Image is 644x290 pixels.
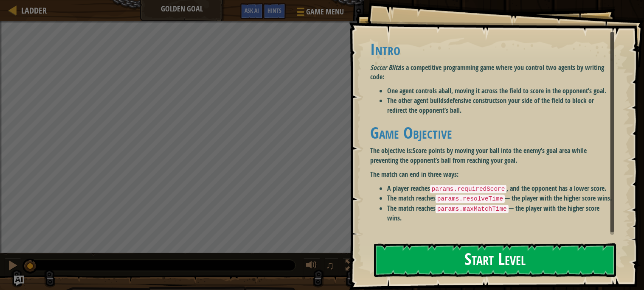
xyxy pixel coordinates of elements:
[14,276,24,286] button: Ask AI
[370,146,614,165] p: The objective is:
[326,259,335,272] span: ♫
[374,243,616,277] button: Start Level
[290,3,349,23] button: Game Menu
[446,96,500,105] strong: defensive constructs
[370,124,614,142] h1: Game Objective
[245,6,259,14] span: Ask AI
[430,185,507,193] code: params.requiredScore
[387,193,614,204] li: The match reaches — the player with the higher score wins.
[17,5,47,16] a: Ladder
[387,204,614,223] li: The match reaches — the player with the higher score wins.
[370,170,614,179] p: The match can end in three ways:
[370,40,614,58] h1: Intro
[370,146,587,165] strong: Score points by moving your ball into the enemy’s goal area while preventing the opponent’s ball ...
[267,6,281,14] span: Hints
[324,258,339,275] button: ♫
[442,86,451,95] strong: ball
[370,63,614,82] p: is a competitive programming game where you control two agents by writing code:
[436,205,509,213] code: params.maxMatchTime
[240,3,263,19] button: Ask AI
[306,6,344,17] span: Game Menu
[387,86,614,96] li: One agent controls a , moving it across the field to score in the opponent’s goal.
[21,5,47,16] span: Ladder
[436,195,505,203] code: params.resolveTime
[4,258,21,275] button: Ctrl + P: Pause
[387,96,614,115] li: The other agent builds on your side of the field to block or redirect the opponent’s ball.
[387,184,614,194] li: A player reaches , and the opponent has a lower score.
[370,63,400,72] em: Soccer Blitz
[303,258,320,275] button: Adjust volume
[343,258,360,275] button: Toggle fullscreen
